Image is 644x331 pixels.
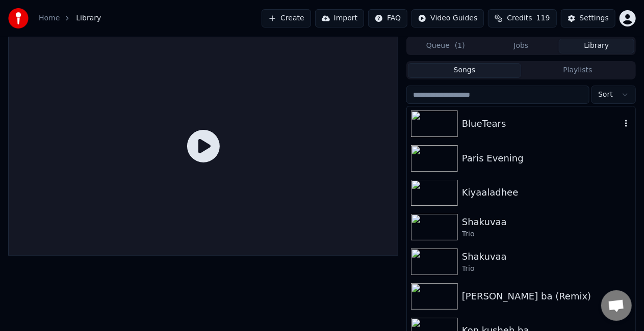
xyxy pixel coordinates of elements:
span: Sort [598,90,613,100]
button: Credits119 [488,9,556,27]
button: Playlists [521,63,634,78]
div: Trio [462,264,631,274]
div: [PERSON_NAME] ba (Remix) [462,289,631,304]
nav: breadcrumb [39,13,101,23]
button: Library [559,39,634,53]
button: Queue [408,39,483,53]
div: BlueTears [462,117,621,131]
img: youka [8,8,29,29]
button: Create [262,9,311,27]
button: Video Guides [411,9,484,27]
a: Open chat [601,290,632,321]
span: Credits [507,13,532,23]
div: Trio [462,229,631,239]
button: Settings [561,9,615,27]
a: Home [39,13,60,23]
div: Settings [580,13,609,23]
div: Shakuvaa [462,215,631,229]
button: Import [315,9,364,27]
div: Shakuvaa [462,250,631,264]
button: FAQ [368,9,407,27]
button: Jobs [483,39,559,53]
span: 119 [536,13,550,23]
div: Paris Evening [462,151,631,165]
span: Library [76,13,101,23]
span: ( 1 ) [455,41,465,51]
button: Songs [408,63,521,78]
div: Kiyaaladhee [462,185,631,200]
